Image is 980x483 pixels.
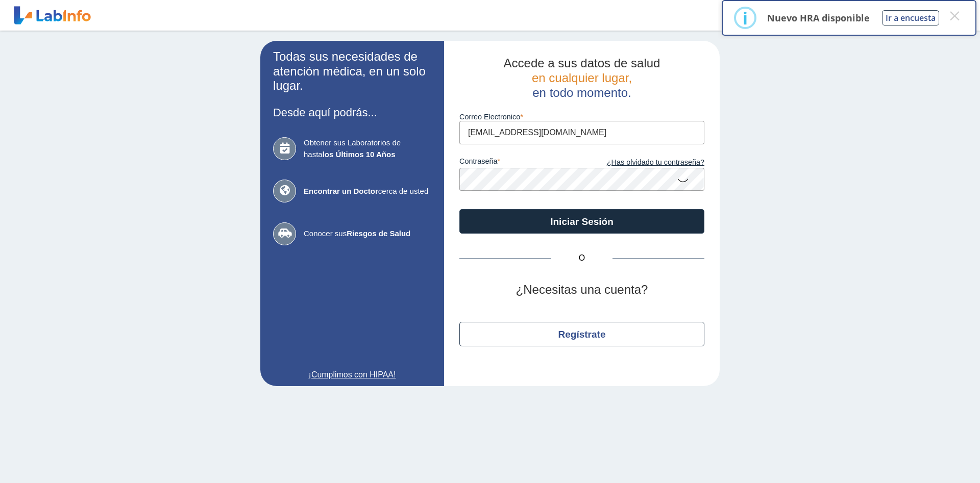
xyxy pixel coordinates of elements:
[889,443,969,472] iframe: Help widget launcher
[459,157,582,168] label: contraseña
[743,9,748,27] div: i
[767,12,870,24] p: Nuevo HRA disponible
[945,7,964,25] button: Close this dialog
[532,86,631,99] span: en todo momento.
[304,137,431,160] span: Obtener sus Laboratorios de hasta
[304,187,378,195] b: Encontrar un Doctor
[582,157,704,168] a: ¿Has olvidado tu contraseña?
[304,186,431,197] span: cerca de usted
[323,150,396,159] b: los Últimos 10 Años
[273,106,431,119] h3: Desde aquí podrás...
[459,322,704,346] button: Regístrate
[273,49,431,93] h2: Todas sus necesidades de atención médica, en un solo lugar.
[347,229,410,238] b: Riesgos de Salud
[273,369,431,381] a: ¡Cumplimos con HIPAA!
[551,252,612,264] span: O
[459,209,704,234] button: Iniciar Sesión
[504,56,660,70] span: Accede a sus datos de salud
[459,283,704,297] h2: ¿Necesitas una cuenta?
[532,71,632,85] span: en cualquier lugar,
[304,228,431,240] span: Conocer sus
[459,113,704,121] label: Correo Electronico
[882,10,939,26] button: Ir a encuesta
